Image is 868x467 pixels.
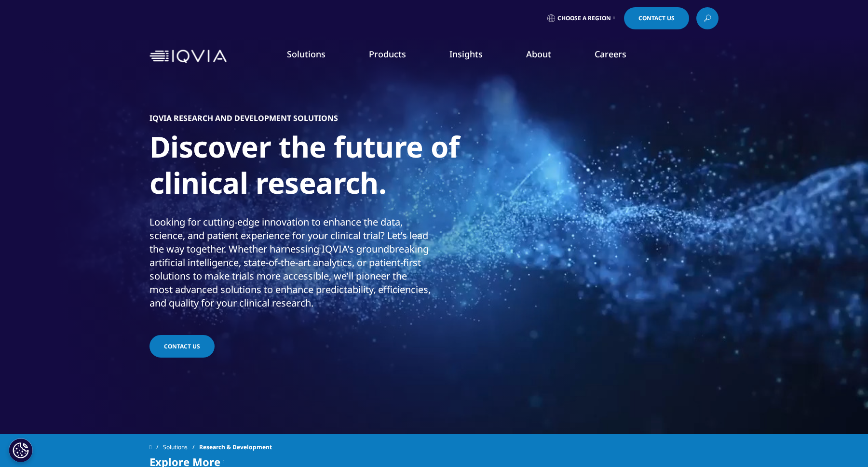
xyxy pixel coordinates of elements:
button: Cookies Settings [9,438,33,462]
a: Careers [595,48,626,60]
a: Insights [449,48,483,60]
h1: Discover the future of clinical research. [149,129,511,207]
p: Looking for cutting-edge innovation to enhance the data, science, and patient experience for your... [149,215,432,316]
a: About [526,48,551,60]
span: Contact Us [164,342,200,350]
a: Solutions [163,439,199,456]
a: Contact Us [624,7,689,29]
span: Contact Us [638,15,675,21]
h5: IQVIA RESEARCH AND DEVELOPMENT SOLUTIONS [149,113,338,123]
a: Contact Us [149,335,215,358]
span: Research & Development [199,439,272,456]
a: Products [369,48,406,60]
a: Solutions [287,48,325,60]
span: Choose a Region [557,14,611,22]
img: IQVIA Healthcare Information Technology and Pharma Clinical Research Company [149,50,227,64]
nav: Primary [231,34,719,79]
